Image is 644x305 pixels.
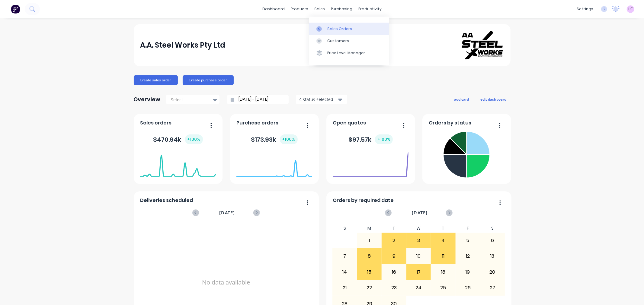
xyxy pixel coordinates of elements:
[382,265,406,280] div: 16
[333,249,357,264] div: 7
[375,134,393,144] div: + 100 %
[357,265,382,280] div: 15
[357,224,382,233] div: M
[480,265,505,280] div: 20
[259,5,288,14] a: dashboard
[134,93,161,105] div: Overview
[134,75,178,85] button: Create sales order
[406,224,431,233] div: W
[431,280,455,295] div: 25
[251,134,298,144] div: $ 173.93k
[456,249,480,264] div: 12
[429,119,471,127] span: Orders by status
[456,265,480,280] div: 19
[299,96,337,102] div: 4 status selected
[140,39,225,51] div: A.A. Steel Works Pty Ltd
[333,265,357,280] div: 14
[236,119,278,127] span: Purchase orders
[431,233,455,248] div: 4
[382,280,406,295] div: 23
[140,119,171,127] span: Sales orders
[407,233,431,248] div: 3
[382,249,406,264] div: 9
[333,119,366,127] span: Open quotes
[456,233,480,248] div: 5
[355,5,385,14] div: productivity
[280,134,298,144] div: + 100 %
[153,134,203,144] div: $ 470.94k
[574,5,596,14] div: settings
[327,38,349,44] div: Customers
[333,197,394,204] span: Orders by required date
[183,75,234,85] button: Create purchase order
[309,35,389,47] a: Customers
[309,47,389,59] a: Price Level Manager
[628,6,633,12] span: LC
[412,209,428,216] span: [DATE]
[357,249,382,264] div: 8
[185,134,203,144] div: + 100 %
[219,209,235,216] span: [DATE]
[348,134,393,144] div: $ 97.57k
[357,280,382,295] div: 22
[382,224,406,233] div: T
[332,224,357,233] div: S
[357,233,382,248] div: 1
[431,265,455,280] div: 18
[480,280,505,295] div: 27
[333,280,357,295] div: 21
[11,5,20,14] img: Factory
[288,5,311,14] div: products
[327,26,352,32] div: Sales Orders
[296,95,347,104] button: 4 status selected
[431,224,456,233] div: T
[407,265,431,280] div: 17
[328,5,355,14] div: purchasing
[311,5,328,14] div: sales
[431,249,455,264] div: 11
[480,224,505,233] div: S
[450,95,473,103] button: add card
[480,233,505,248] div: 6
[480,249,505,264] div: 13
[462,31,504,60] img: A.A. Steel Works Pty Ltd
[382,233,406,248] div: 2
[407,280,431,295] div: 24
[456,224,480,233] div: F
[327,50,365,56] div: Price Level Manager
[456,280,480,295] div: 26
[477,95,511,103] button: edit dashboard
[309,23,389,35] a: Sales Orders
[407,249,431,264] div: 10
